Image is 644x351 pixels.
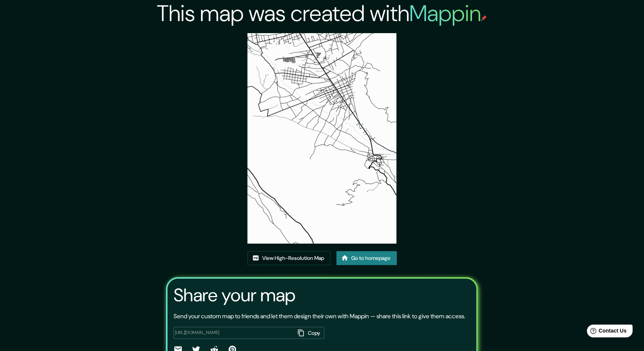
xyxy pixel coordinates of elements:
iframe: Help widget launcher [577,322,636,343]
p: Send your custom map to friends and let them design their own with Mappin — share this link to gi... [174,312,465,321]
button: Copy [295,327,324,339]
img: mappin-pin [481,15,487,21]
h3: Share your map [174,285,295,306]
a: View High-Resolution Map [247,251,330,265]
a: Go to homepage [337,251,397,265]
img: created-map [247,33,397,244]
